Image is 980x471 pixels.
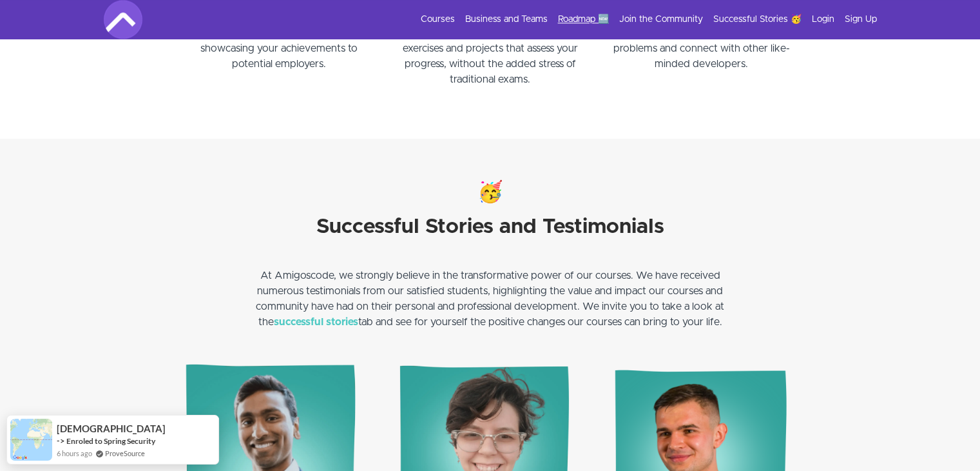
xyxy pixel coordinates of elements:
a: Courses [421,13,455,26]
a: Enroled to Spring Security [66,436,155,446]
img: provesource social proof notification image [10,419,52,461]
span: [DEMOGRAPHIC_DATA] [57,423,160,434]
h3: 🥳 [252,177,729,208]
a: Business and Teams [465,13,548,26]
p: At Amigoscode, we strongly believe in the transformative power of our courses. We have received n... [252,268,729,330]
a: Login [812,13,834,26]
a: ProveSource [105,448,145,459]
a: Roadmap 🆕 [558,13,609,26]
strong: Successful Stories and Testimonials [316,217,664,237]
a: successful stories [274,317,358,327]
p: Engage in a dynamic and interactive learning experience as you complete exercises and projects th... [392,10,588,103]
a: Successful Stories 🥳 [713,13,802,26]
span: -> [57,436,65,446]
a: Join the Community [619,13,703,26]
a: Sign Up [845,13,877,26]
span: 6 hours ago [57,448,92,459]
